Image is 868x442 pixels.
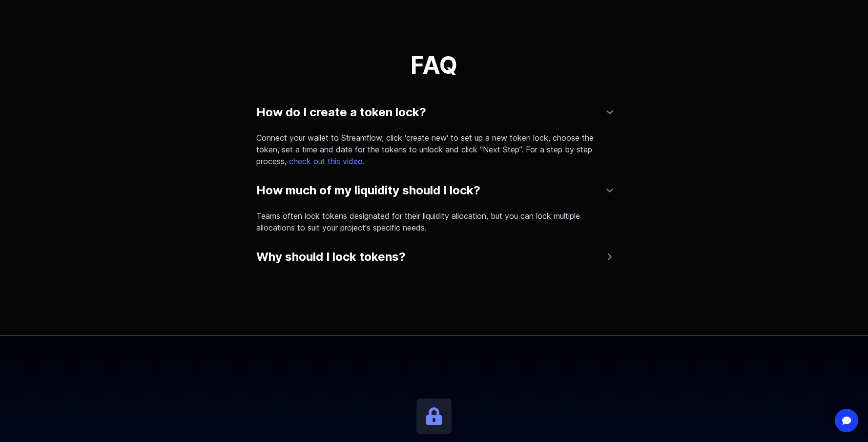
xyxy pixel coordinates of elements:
button: How much of my liquidity should I lock? [256,179,612,202]
img: icon [416,399,452,434]
h3: FAQ [256,54,612,77]
button: Why should I lock tokens? [256,245,612,269]
p: Connect your wallet to Streamflow, click 'create new' to set up a new token lock, choose the toke... [256,132,604,167]
a: check out this video. [287,156,365,166]
p: Teams often lock tokens designated for their liquidity allocation, but you can lock multiple allo... [256,210,604,233]
div: Open Intercom Messenger [835,409,858,432]
button: How do I create a token lock? [256,101,612,124]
